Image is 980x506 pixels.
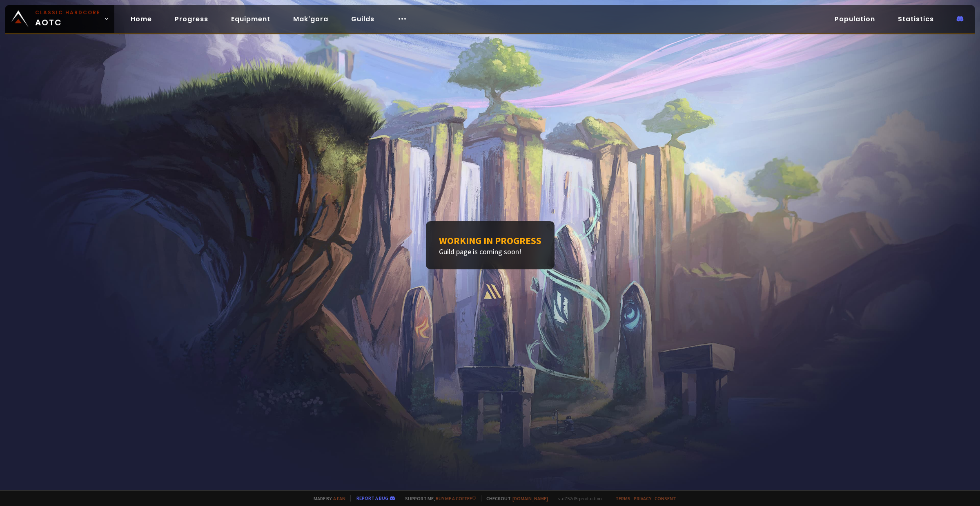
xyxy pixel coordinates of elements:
a: Classic HardcoreAOTC [5,5,114,33]
span: Made by [309,495,345,502]
a: Progress [168,11,215,27]
span: v. d752d5 - production [553,495,602,502]
small: Classic Hardcore [35,9,100,16]
span: Checkout [481,495,548,502]
a: Consent [655,495,676,502]
span: AOTC [35,9,100,29]
h1: Working in progress [439,234,541,247]
a: Report a bug [356,495,388,501]
div: Guild page is coming soon! [426,221,555,269]
a: Population [828,11,882,27]
a: a fan [333,495,345,502]
a: Privacy [634,495,651,502]
a: Home [124,11,158,27]
a: Statistics [891,11,940,27]
a: Buy me a coffee [436,495,476,502]
a: [DOMAIN_NAME] [512,495,548,502]
a: Equipment [225,11,277,27]
span: Support me, [400,495,476,502]
a: Guilds [345,11,381,27]
a: Mak'gora [287,11,335,27]
a: Terms [615,495,630,502]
